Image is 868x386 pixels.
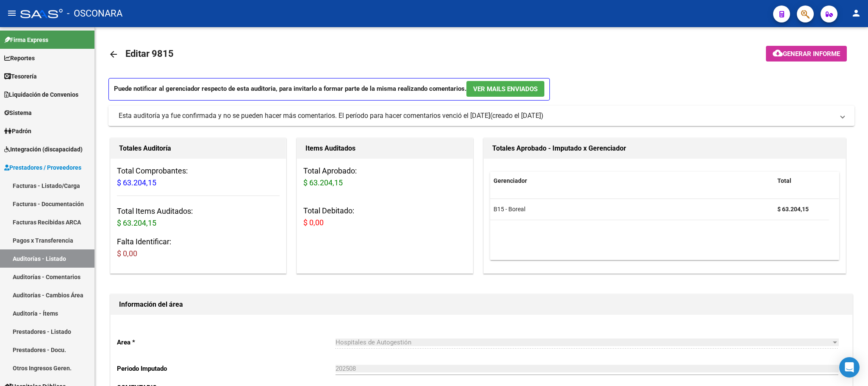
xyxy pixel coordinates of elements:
datatable-header-cell: Total [774,172,829,190]
h1: Información del área [119,298,844,311]
mat-icon: cloud_download [773,48,783,58]
h1: Totales Aprobado - Imputado x Gerenciador [492,142,837,155]
span: Liquidación de Convenios [4,90,78,99]
span: Ver Mails Enviados [473,85,538,93]
mat-icon: person [851,8,861,18]
span: B15 - Boreal [494,206,525,213]
span: Reportes [4,53,35,63]
mat-icon: arrow_back [108,49,119,59]
h3: Falta Identificar: [117,236,280,260]
span: Total [777,177,791,184]
span: Sistema [4,108,32,117]
mat-expansion-panel-header: Esta auditoría ya fue confirmada y no se pueden hacer más comentarios. El período para hacer come... [108,106,854,126]
p: Periodo Imputado [117,364,336,373]
span: Hospitales de Autogestión [336,338,411,346]
strong: $ 63.204,15 [777,206,809,213]
span: - OSCONARA [67,4,122,23]
h3: Total Aprobado: [303,165,466,189]
button: Ver Mails Enviados [466,81,544,97]
div: Open Intercom Messenger [839,357,860,378]
span: Generar informe [783,50,840,58]
span: $ 0,00 [303,218,324,227]
h3: Total Debitado: [303,205,466,229]
datatable-header-cell: Gerenciador [490,172,774,190]
span: $ 0,00 [117,249,137,258]
span: Gerenciador [494,177,527,184]
h1: Totales Auditoría [119,142,277,155]
mat-icon: menu [7,8,17,18]
span: Editar 9815 [125,48,174,59]
span: Padrón [4,126,31,136]
span: Prestadores / Proveedores [4,163,81,172]
p: Puede notificar al gerenciador respecto de esta auditoria, para invitarlo a formar parte de la mi... [108,78,550,101]
span: Firma Express [4,35,48,45]
span: $ 63.204,15 [303,178,343,187]
h1: Items Auditados [305,142,464,155]
button: Generar informe [766,46,847,62]
span: Tesorería [4,72,37,81]
span: (creado el [DATE]) [490,111,544,120]
h3: Total Comprobantes: [117,165,280,189]
span: Integración (discapacidad) [4,145,83,154]
h3: Total Items Auditados: [117,205,280,229]
span: $ 63.204,15 [117,218,156,227]
div: Esta auditoría ya fue confirmada y no se pueden hacer más comentarios. El período para hacer come... [119,111,490,120]
span: $ 63.204,15 [117,178,156,187]
p: Area * [117,338,336,347]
